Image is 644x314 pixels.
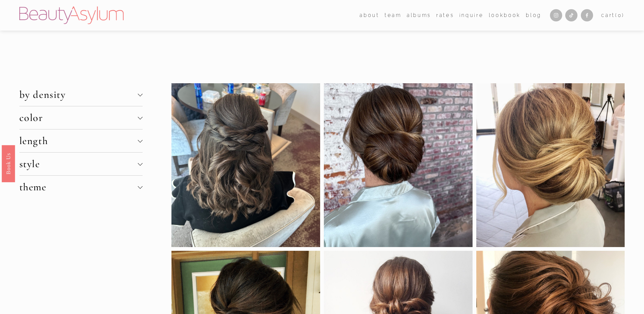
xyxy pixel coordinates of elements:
a: Blog [526,10,541,20]
a: Book Us [2,145,15,182]
a: albums [407,10,431,20]
button: color [19,106,143,129]
span: style [19,158,138,170]
span: 0 [618,12,622,18]
span: color [19,111,138,124]
button: theme [19,176,143,198]
span: ( ) [615,12,625,18]
a: folder dropdown [360,10,379,20]
a: Cart(0) [601,11,625,20]
a: Inquire [459,10,484,20]
a: TikTok [565,9,577,21]
img: Beauty Asylum | Bridal Hair &amp; Makeup Charlotte &amp; Atlanta [19,6,124,24]
a: Lookbook [489,10,521,20]
button: style [19,153,143,175]
button: length [19,129,143,152]
a: folder dropdown [385,10,402,20]
span: length [19,135,138,147]
span: about [360,11,379,20]
span: theme [19,181,138,193]
span: team [385,11,402,20]
span: by density [19,88,138,101]
a: Facebook [581,9,593,21]
a: Instagram [550,9,562,21]
a: Rates [436,10,454,20]
button: by density [19,83,143,106]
